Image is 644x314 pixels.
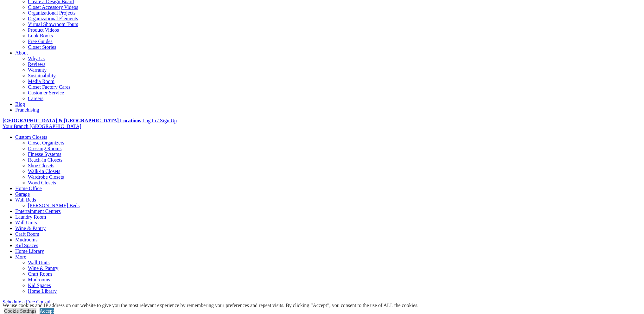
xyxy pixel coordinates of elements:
a: Customer Service [28,90,64,95]
a: Dressing Rooms [28,146,61,151]
a: Kid Spaces [15,243,38,248]
a: Warranty [28,67,47,73]
a: Mudrooms [15,237,37,242]
a: Reach-in Closets [28,157,62,163]
a: Blog [15,101,25,107]
a: Sustainability [28,73,56,78]
a: Virtual Showroom Tours [28,22,78,27]
a: Wood Closets [28,180,56,185]
a: Garage [15,191,30,197]
a: Cookie Settings [4,308,36,314]
a: Wall Beds [15,197,36,202]
a: Closet Accessory Videos [28,4,78,10]
a: Media Room [28,79,54,84]
a: About [15,50,28,55]
a: Home Library [28,288,57,294]
a: Accept [40,308,54,314]
a: Product Videos [28,27,59,33]
a: [GEOGRAPHIC_DATA] & [GEOGRAPHIC_DATA] Locations [3,118,141,123]
a: Why Us [28,56,45,61]
a: Wine & Pantry [28,266,58,271]
a: Craft Room [28,271,52,277]
a: Reviews [28,61,45,67]
a: Log In / Sign Up [142,118,176,123]
a: Custom Closets [15,134,47,140]
span: [GEOGRAPHIC_DATA] [29,124,81,129]
a: Closet Organizers [28,140,64,145]
div: We use cookies and IP address on our website to give you the most relevant experience by remember... [3,303,418,308]
a: Your Branch [GEOGRAPHIC_DATA] [3,124,81,129]
a: Schedule a Free Consult (opens a dropdown menu) [3,299,52,304]
a: Closet Factory Cares [28,84,70,90]
a: Kid Spaces [28,283,51,288]
a: Mudrooms [28,277,50,282]
a: Finesse Systems [28,151,61,157]
a: Wall Units [28,260,49,265]
a: Careers [28,96,43,101]
a: Shoe Closets [28,163,54,168]
a: Home Office [15,186,42,191]
a: More menu text will display only on big screen [15,254,26,260]
a: Look Books [28,33,53,38]
a: Entertainment Centers [15,208,61,214]
a: Laundry Room [15,214,46,220]
a: Home Library [15,248,44,254]
a: Craft Room [15,231,39,237]
a: [PERSON_NAME] Beds [28,203,80,208]
span: Your Branch [3,124,28,129]
a: Wine & Pantry [15,226,46,231]
a: Walk-in Closets [28,169,60,174]
a: Organizational Projects [28,10,75,16]
a: Wardrobe Closets [28,174,64,180]
a: Franchising [15,107,39,112]
a: Wall Units [15,220,37,225]
a: Organizational Elements [28,16,78,21]
a: Free Guides [28,39,53,44]
a: Closet Stories [28,44,56,50]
